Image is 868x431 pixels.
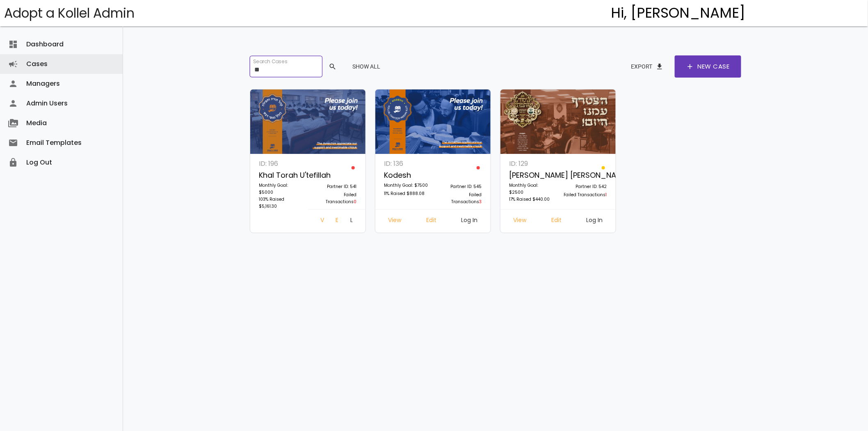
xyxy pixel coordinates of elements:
[606,192,607,198] span: 1
[509,196,554,204] p: 17% Raised $440.00
[625,59,671,74] button: Exportfile_download
[505,158,558,209] a: ID: 129 [PERSON_NAME] [PERSON_NAME] Monthly Goal: $2500 17% Raised $440.00
[509,182,554,196] p: Monthly Goal: $2500
[384,182,429,190] p: Monthly Goal: $7500
[375,89,491,154] img: WlOK90XkPB.Wgd9mJ5KSN.jpg
[509,169,554,182] p: [PERSON_NAME] [PERSON_NAME]
[438,183,482,191] p: Partner ID: 545
[314,214,329,229] a: View
[313,183,357,191] p: Partner ID: 541
[500,89,616,154] img: 9QO1C0RAcm.i3hCK9DrbX.jpg
[563,183,607,191] p: Partner ID: 542
[675,55,741,78] a: addNew Case
[259,182,304,196] p: Monthly Goal: $5000
[8,94,18,113] i: person
[507,214,533,229] a: View
[354,199,357,205] span: 0
[8,133,18,153] i: email
[384,190,429,198] p: 11% Raised $888.08
[259,196,304,210] p: 103% Raised $5,161.30
[545,214,568,229] a: Edit
[259,169,304,182] p: Khal Torah U'tefillah
[8,34,18,54] i: dashboard
[384,158,429,169] p: ID: 136
[8,54,18,74] i: campaign
[8,153,18,172] i: lock
[8,74,18,94] i: person
[259,158,304,169] p: ID: 196
[329,59,337,74] span: search
[433,158,487,209] a: Partner ID: 545 Failed Transactions3
[686,55,694,78] span: add
[254,158,308,214] a: ID: 196 Khal Torah U'tefillah Monthly Goal: $5000 103% Raised $5,161.30
[438,191,482,205] p: Failed Transactions
[381,214,408,229] a: View
[480,199,482,205] span: 3
[580,214,610,229] a: Log In
[250,89,365,154] img: 1dK7hImuRG.FtM2pkZ3h6.jpg
[611,5,746,21] h4: Hi, [PERSON_NAME]
[346,59,387,74] button: Show All
[563,191,607,199] p: Failed Transactions
[329,214,344,229] a: Edit
[656,59,664,74] span: file_download
[8,113,18,133] i: perm_media
[379,158,433,209] a: ID: 136 Kodesh Monthly Goal: $7500 11% Raised $888.08
[384,169,429,182] p: Kodesh
[344,214,359,229] a: Log In
[322,59,342,74] button: search
[558,158,612,209] a: Partner ID: 542 Failed Transactions1
[420,214,443,229] a: Edit
[509,158,554,169] p: ID: 129
[313,191,357,205] p: Failed Transactions
[455,214,484,229] a: Log In
[308,158,361,209] a: Partner ID: 541 Failed Transactions0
